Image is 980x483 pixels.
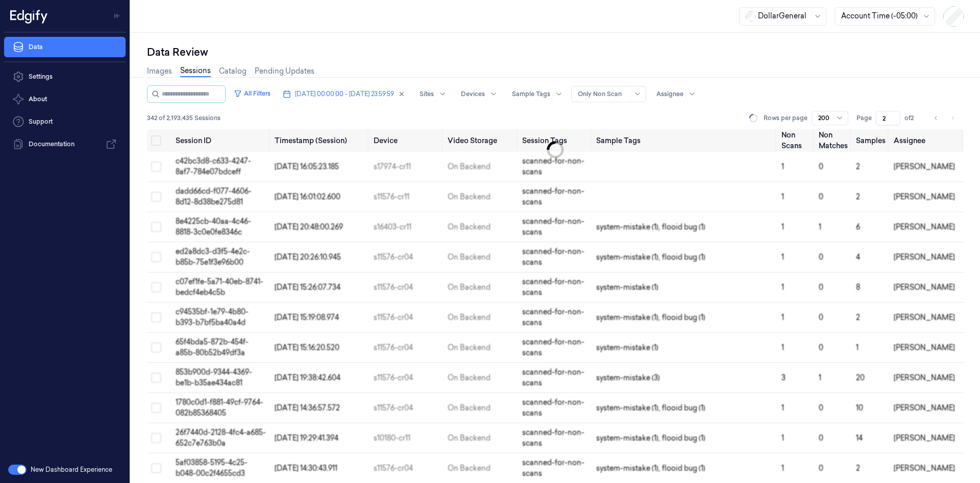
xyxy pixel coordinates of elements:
[819,252,823,262] span: 0
[522,398,584,418] span: scanned-for-non-scans
[894,373,955,382] span: [PERSON_NAME]
[894,252,955,262] span: [PERSON_NAME]
[522,247,584,267] span: scanned-for-non-scans
[894,222,955,232] span: [PERSON_NAME]
[856,313,860,322] span: 2
[374,222,439,233] div: s16403-cr11
[176,156,251,176] span: c42bc3d8-c633-4247-8af7-784e07bdceff
[374,433,439,444] div: s10180-cr11
[374,373,439,383] div: s11576-cr04
[781,433,784,443] span: 1
[662,433,705,444] span: flooid bug (1)
[374,252,439,263] div: s11576-cr04
[151,252,161,262] button: Select row
[894,464,955,473] span: [PERSON_NAME]
[781,283,784,292] span: 1
[448,403,491,413] div: On Backend
[374,282,439,293] div: s11576-cr04
[374,162,439,172] div: s17974-cr11
[176,187,252,206] span: dadd66cd-f077-4606-8d12-8d38be275d81
[781,403,784,412] span: 1
[894,313,955,322] span: [PERSON_NAME]
[596,252,662,263] span: system-mistake (1) ,
[522,307,584,327] span: scanned-for-non-scans
[929,111,943,125] button: Go to previous page
[176,277,263,297] span: c07ef1fe-5a71-40eb-8741-bedcf4eb4c5b
[819,162,823,171] span: 0
[275,343,339,352] span: [DATE] 15:16:20.520
[522,458,584,478] span: scanned-for-non-scans
[781,343,784,352] span: 1
[151,222,161,232] button: Select row
[295,89,394,99] span: [DATE] 00:00:00 - [DATE] 23:59:59
[151,162,161,172] button: Select row
[275,252,341,262] span: [DATE] 20:26:10.945
[522,337,584,357] span: scanned-for-non-scans
[662,312,705,323] span: flooid bug (1)
[894,403,955,412] span: [PERSON_NAME]
[275,222,343,232] span: [DATE] 20:48:00.269
[856,192,860,201] span: 2
[856,433,863,443] span: 14
[522,156,584,176] span: scanned-for-non-scans
[819,192,823,201] span: 0
[819,343,823,352] span: 0
[522,428,584,448] span: scanned-for-non-scans
[448,162,491,172] div: On Backend
[448,342,491,353] div: On Backend
[275,403,340,412] span: [DATE] 14:36:57.572
[219,66,247,77] a: Catalog
[596,373,660,383] span: system-mistake (3)
[662,463,705,474] span: flooid bug (1)
[176,217,251,237] span: 8e4225cb-40aa-4c46-8818-3c0e0fe8346c
[894,162,955,171] span: [PERSON_NAME]
[275,162,339,171] span: [DATE] 16:05:23.185
[596,222,662,233] span: system-mistake (1) ,
[856,283,860,292] span: 8
[275,192,340,201] span: [DATE] 16:01:02.600
[856,162,860,171] span: 2
[374,312,439,323] div: s11576-cr04
[781,252,784,262] span: 1
[151,403,161,413] button: Select row
[764,113,807,123] p: Rows per page
[448,282,491,293] div: On Backend
[151,312,161,323] button: Select row
[929,111,960,125] nav: pagination
[275,313,339,322] span: [DATE] 15:19:08.974
[662,403,705,413] span: flooid bug (1)
[819,403,823,412] span: 0
[894,283,955,292] span: [PERSON_NAME]
[777,129,815,152] th: Non Scans
[781,464,784,473] span: 1
[819,433,823,443] span: 0
[176,428,266,448] span: 26f7440d-2128-4fc4-a685-652c7e763b0a
[596,282,658,293] span: system-mistake (1)
[109,8,126,24] button: Toggle Navigation
[596,433,662,444] span: system-mistake (1) ,
[856,343,859,352] span: 1
[890,129,964,152] th: Assignee
[819,222,821,232] span: 1
[444,129,518,152] th: Video Storage
[448,192,491,202] div: On Backend
[596,312,662,323] span: system-mistake (1) ,
[275,373,340,382] span: [DATE] 19:38:42.604
[448,373,491,383] div: On Backend
[448,433,491,444] div: On Backend
[522,277,584,297] span: scanned-for-non-scans
[852,129,890,152] th: Samples
[448,222,491,233] div: On Backend
[176,247,250,267] span: ed2a8dc3-d3f5-4e2c-b85b-75e1f3e96b00
[596,342,658,353] span: system-mistake (1)
[374,192,439,202] div: s11576-cr11
[230,85,275,102] button: All Filters
[819,283,823,292] span: 0
[4,89,126,109] button: About
[856,222,860,232] span: 6
[370,129,444,152] th: Device
[894,433,955,443] span: [PERSON_NAME]
[856,252,860,262] span: 4
[151,373,161,383] button: Select row
[151,342,161,353] button: Select row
